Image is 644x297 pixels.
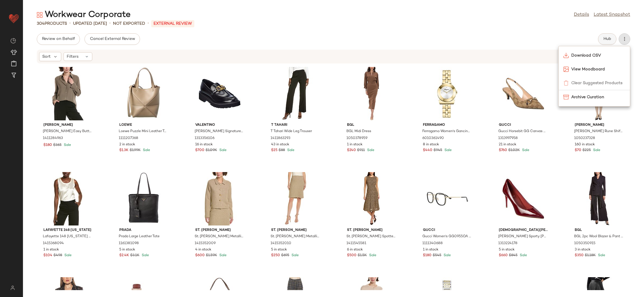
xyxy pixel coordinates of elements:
[195,136,214,141] span: 1313356106
[563,53,569,58] img: svg%3e
[195,247,211,252] span: 4 in stock
[151,20,194,27] p: External REVIEW
[206,253,217,258] span: $1.59K
[43,136,63,141] span: 1411284963
[271,228,320,233] span: St. [PERSON_NAME]
[37,21,67,27] div: Products
[195,253,205,258] span: $600
[37,33,80,45] button: Review on Behalf
[571,66,625,72] span: View Moodboard
[43,123,92,128] span: [PERSON_NAME]
[423,148,432,153] span: $440
[575,253,584,258] span: $350
[574,234,623,239] span: BGL 2pc Wool Blazer & Pant Set
[89,37,135,41] span: Cancel External Review
[423,142,439,147] span: 8 in stock
[423,228,472,233] span: Gucci
[499,228,548,233] span: [DEMOGRAPHIC_DATA][PERSON_NAME]
[368,254,376,257] span: Sale
[346,129,371,134] span: BGL Midi Dress
[142,148,150,152] span: Sale
[130,253,139,258] span: $3.1K
[115,67,173,120] img: 1111207368_RLLATH.jpg
[347,148,356,153] span: $240
[191,67,249,120] img: 1313356106_RLLATH.jpg
[499,142,516,147] span: 21 in stock
[271,234,319,239] span: St. [PERSON_NAME] Metallic Tweed Skirt
[37,22,45,26] span: 304
[271,247,287,252] span: 5 in stock
[43,234,92,239] span: Lafayette 148 [US_STATE] Perla Silk Blouse
[195,129,244,134] span: [PERSON_NAME] Signature Leather Loafer
[115,172,173,225] img: 1161381098_RLLATH.jpg
[85,33,140,45] button: Cancel External Review
[347,247,363,252] span: 6 in stock
[43,253,52,258] span: $104
[63,143,71,147] span: Sale
[509,253,517,258] span: $845
[218,148,227,152] span: Sale
[422,136,444,141] span: 6010361490
[570,172,628,225] img: 1050350915_RLLATH.jpg
[574,129,623,134] span: [PERSON_NAME] Rune Shift Dress
[519,254,527,257] span: Sale
[574,11,589,18] a: Details
[575,247,591,252] span: 3 in stock
[422,241,443,246] span: 1111340688
[443,148,452,152] span: Sale
[195,148,204,153] span: $700
[494,67,552,120] img: 1313997958_RLLATH.jpg
[119,136,138,141] span: 1111207368
[433,253,441,258] span: $545
[42,54,51,60] span: Sort
[521,148,529,152] span: Sale
[119,142,135,147] span: 2 in stock
[195,234,244,239] span: St. [PERSON_NAME] Metallic Tweed Jacket
[498,136,518,141] span: 1313997958
[358,253,367,258] span: $1.5K
[346,241,366,246] span: 1411545581
[7,286,18,290] img: svg%3e
[342,67,400,120] img: 1050378959_RLLATH.jpg
[271,123,320,128] span: T Tahari
[574,136,595,141] span: 1050237328
[218,254,227,257] span: Sale
[195,142,213,147] span: 16 in stock
[575,228,624,233] span: BGL
[423,247,438,252] span: 1 in stock
[119,253,129,258] span: $2.4K
[434,148,442,153] span: $945
[147,20,149,27] span: •
[271,253,280,258] span: $250
[271,142,289,147] span: 43 in stock
[119,129,168,134] span: Loewe Puzzle Mini Leather Tote
[508,148,520,153] span: $1.02K
[43,143,52,148] span: $180
[498,129,547,134] span: Gucci Horsebit GG Canvas Slingback Pump
[119,247,135,252] span: 5 in stock
[195,228,244,233] span: St. [PERSON_NAME]
[37,9,131,21] div: Workwear Corporate
[571,94,625,100] span: Archive Curation
[8,13,20,24] img: heart_red.DM2ytmEG.svg
[494,172,552,225] img: 1313224178_RLLATH.jpg
[499,247,515,252] span: 5 in stock
[69,20,71,27] span: •
[418,67,476,120] img: 6010361490_RLLATH.jpg
[498,241,517,246] span: 1313224178
[271,241,291,246] span: 1415352010
[598,33,616,45] button: Hub
[575,148,581,153] span: $70
[43,247,59,252] span: 1 in stock
[141,254,149,257] span: Sale
[195,123,244,128] span: Valentino
[42,37,75,41] span: Review on Behalf
[575,142,595,147] span: 160 in stock
[582,148,591,153] span: $225
[574,241,595,246] span: 1050350915
[10,38,16,44] img: svg%3e
[39,172,97,225] img: 1415368094_RLLATH.jpg
[357,148,365,153] span: $911
[346,234,395,239] span: St. [PERSON_NAME] Spotted Leopard Silk Dress
[130,148,141,153] span: $1.99K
